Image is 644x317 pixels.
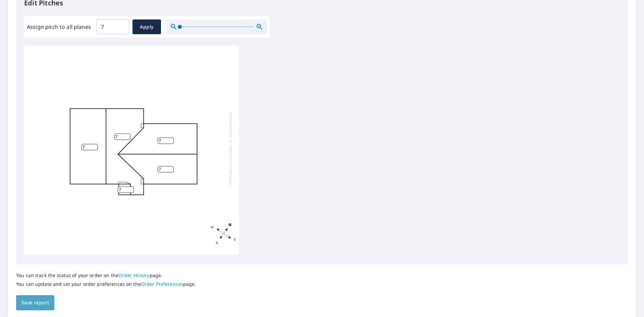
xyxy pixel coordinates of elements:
[27,23,91,31] label: Assign pitch to all planes
[16,295,54,310] button: Save report
[16,281,196,287] p: You can update and set your order preferences on the page.
[132,19,161,34] button: Apply
[138,23,156,31] span: Apply
[141,281,183,287] a: Order Preferences
[118,272,150,278] a: Order History
[96,17,129,36] input: 00.0
[16,272,196,278] p: You can track the status of your order on the page.
[21,299,49,307] span: Save report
